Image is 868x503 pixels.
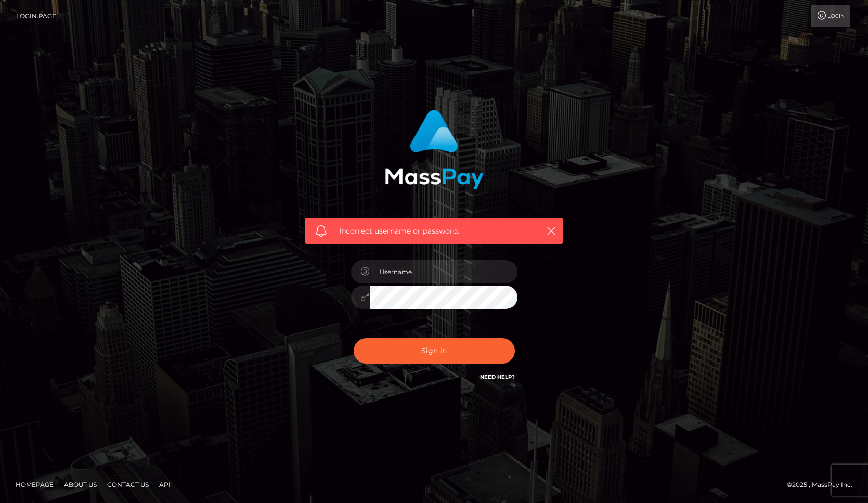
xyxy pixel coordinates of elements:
[11,476,58,493] a: Homepage
[811,5,850,27] a: Login
[60,476,101,493] a: About Us
[16,5,56,27] a: Login Page
[155,476,175,493] a: API
[480,373,515,380] a: Need Help?
[385,110,484,189] img: MassPay Login
[339,226,529,237] span: Incorrect username or password.
[103,476,153,493] a: Contact Us
[787,479,860,491] div: © 2025 , MassPay Inc.
[354,338,515,364] button: Sign in
[370,260,517,283] input: Username...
